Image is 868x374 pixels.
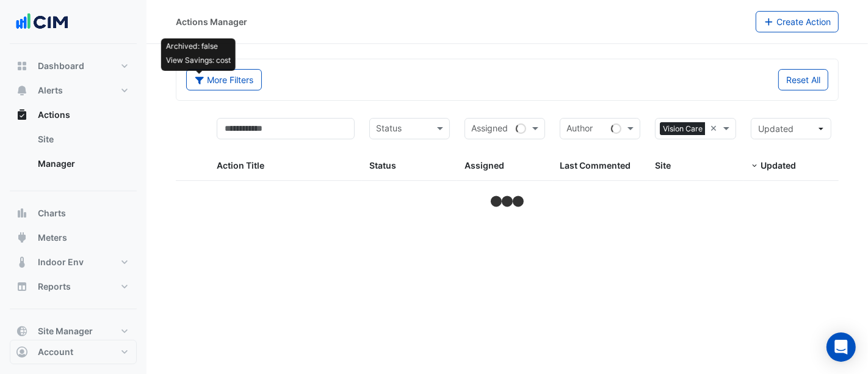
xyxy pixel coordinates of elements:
span: Clear [710,122,720,136]
app-icon: Dashboard [16,60,28,72]
span: Last Commented [560,160,631,170]
span: Status [369,160,396,170]
app-icon: Charts [16,207,28,219]
span: Site [655,160,671,170]
button: Account [10,340,137,364]
span: Actions [38,109,70,121]
div: Actions Manager [176,15,247,28]
button: Archived: falseView Savings: cost More Filters [186,69,262,90]
span: Meters [38,232,67,244]
span: Reports [38,280,71,293]
img: Company Logo [15,10,70,34]
app-icon: Reports [16,280,28,293]
app-icon: Alerts [16,84,28,97]
p: Archived: false [166,41,231,52]
div: Open Intercom Messenger [826,332,856,362]
a: Site [28,127,137,152]
button: Reset All [778,69,828,90]
button: Reports [10,274,137,299]
a: Manager [28,152,137,176]
span: Assigned [465,160,504,170]
button: Site Manager [10,319,137,343]
button: Actions [10,103,137,127]
button: Create Action [756,11,839,32]
app-icon: Meters [16,232,28,244]
span: Updated [759,123,794,134]
div: Actions [10,127,137,181]
span: Site Manager [38,325,93,337]
app-icon: Actions [16,109,28,121]
span: Charts [38,207,66,219]
span: Updated [761,160,797,170]
button: Alerts [10,78,137,103]
span: Dashboard [38,60,84,72]
app-icon: Site Manager [16,325,28,337]
span: Action Title [217,160,264,170]
button: Indoor Env [10,250,137,274]
button: Meters [10,226,137,250]
app-icon: Indoor Env [16,256,28,268]
span: Vision Care Main Site [GEOGRAPHIC_DATA] [660,122,817,136]
button: Charts [10,201,137,226]
button: Updated [751,118,831,139]
span: Indoor Env [38,256,84,268]
span: Alerts [38,84,63,97]
button: Dashboard [10,54,137,78]
p: View Savings: cost [166,54,231,65]
span: Account [38,346,73,358]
